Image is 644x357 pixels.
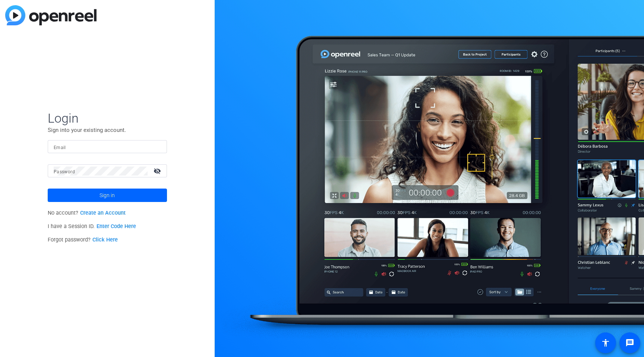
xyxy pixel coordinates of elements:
a: Create an Account [80,210,126,216]
mat-icon: accessibility [601,338,610,347]
span: I have a Session ID. [48,223,136,230]
mat-icon: message [625,338,634,347]
a: Click Here [92,237,118,243]
a: Enter Code Here [97,223,136,230]
p: Sign into your existing account. [48,126,167,134]
mat-icon: visibility_off [149,165,167,176]
mat-label: Email [54,145,66,150]
span: No account? [48,210,126,216]
input: Enter Email Address [54,142,161,151]
span: Login [48,110,167,126]
mat-label: Password [54,169,75,174]
span: Forgot password? [48,237,118,243]
span: Sign in [100,186,115,205]
button: Sign in [48,189,167,202]
img: blue-gradient.svg [5,5,97,25]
